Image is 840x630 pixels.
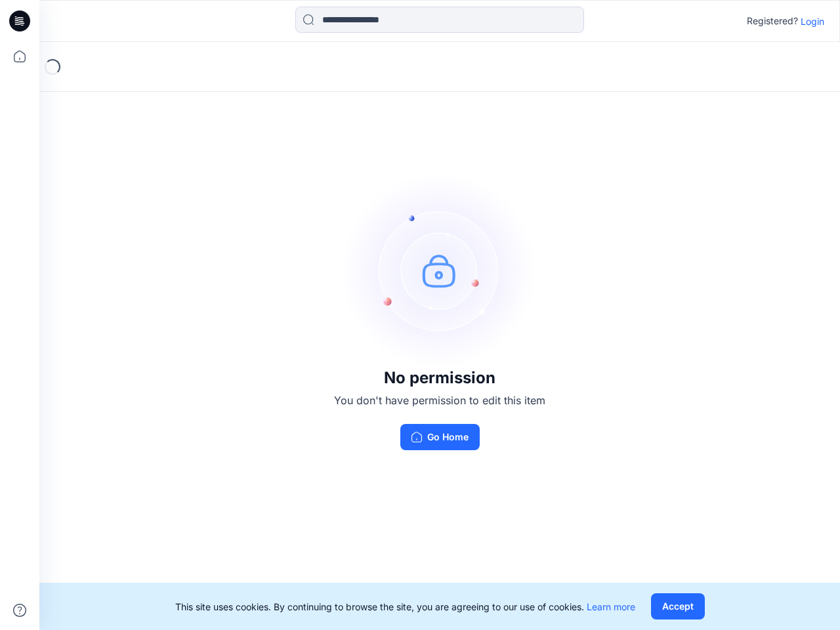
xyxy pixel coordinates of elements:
[334,369,545,387] h3: No permission
[587,601,635,612] a: Learn more
[400,424,480,450] button: Go Home
[747,13,798,29] p: Registered?
[175,600,635,614] p: This site uses cookies. By continuing to browse the site, you are agreeing to our use of cookies.
[651,593,705,619] button: Accept
[334,392,545,408] p: You don't have permission to edit this item
[341,172,538,369] img: no-perm.svg
[801,14,824,28] p: Login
